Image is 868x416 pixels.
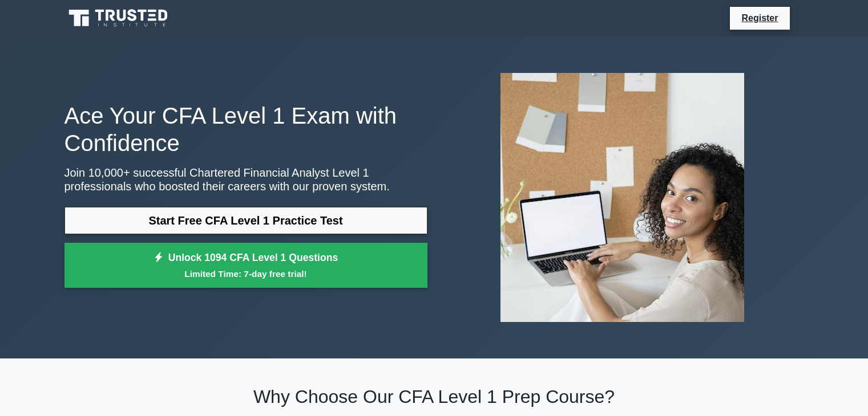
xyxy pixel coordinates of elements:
p: Join 10,000+ successful Chartered Financial Analyst Level 1 professionals who boosted their caree... [64,166,427,193]
a: Start Free CFA Level 1 Practice Test [64,207,427,234]
small: Limited Time: 7-day free trial! [79,267,413,280]
h1: Ace Your CFA Level 1 Exam with Confidence [64,102,427,157]
h2: Why Choose Our CFA Level 1 Prep Course? [64,386,804,407]
a: Unlock 1094 CFA Level 1 QuestionsLimited Time: 7-day free trial! [64,243,427,288]
a: Register [734,11,785,25]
